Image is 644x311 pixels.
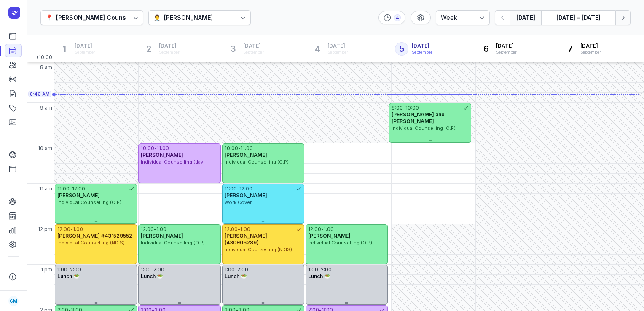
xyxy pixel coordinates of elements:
span: [DATE] [496,43,517,49]
div: 7 [563,42,577,56]
span: [DATE] [243,43,264,49]
div: 12:00 [239,185,252,192]
span: Individual Counselling (O.P) [308,240,372,246]
div: [PERSON_NAME] [164,13,213,23]
div: 10:00 [225,145,238,152]
span: Lunch 🥗 [225,273,247,279]
span: +10:00 [35,54,54,62]
div: - [238,226,240,233]
button: [DATE] - [DATE] [541,10,615,25]
span: [PERSON_NAME] #431529552 [57,233,132,239]
div: 11:00 [241,145,253,152]
div: 11:00 [225,185,237,192]
span: CM [10,296,17,306]
span: [DATE] [75,43,95,49]
span: [PERSON_NAME] [141,152,183,158]
div: 📍 [46,13,53,23]
span: 1 pm [41,266,52,273]
div: 2:00 [70,266,81,273]
div: 12:00 [72,185,85,192]
span: 11 am [39,185,52,192]
div: - [238,145,241,152]
div: 1:00 [240,226,250,233]
span: Individual Counselling (O.P) [225,159,289,165]
button: [DATE] [510,10,541,25]
span: Individual Counselling (NDIS) [225,247,292,252]
div: 4 [394,14,401,21]
div: 10:00 [141,145,154,152]
span: Lunch 🥗 [141,273,163,279]
div: September [243,49,264,55]
div: - [154,226,156,233]
div: 2:00 [153,266,164,273]
div: 1:00 [141,266,151,273]
div: - [237,185,239,192]
div: - [318,266,321,273]
div: September [412,49,432,55]
span: [PERSON_NAME] [308,233,351,239]
div: 12:00 [225,226,238,233]
span: [DATE] [580,43,601,49]
div: September [159,49,180,55]
span: [DATE] [412,43,432,49]
span: [DATE] [159,43,180,49]
div: 12:00 [57,226,70,233]
div: - [70,226,73,233]
div: 2 [142,42,156,56]
div: September [496,49,517,55]
div: 10:00 [405,105,419,111]
div: September [580,49,601,55]
div: 11:00 [157,145,169,152]
span: [PERSON_NAME] and [PERSON_NAME] [392,111,445,124]
span: [PERSON_NAME] [141,233,183,239]
span: Individual Counselling (O.P) [392,125,456,131]
span: [PERSON_NAME] (430906289) [225,233,267,246]
div: 9:00 [392,105,403,111]
div: 👨‍⚕️ [153,13,161,23]
div: - [154,145,157,152]
div: 1 [58,42,71,56]
div: 12:00 [141,226,154,233]
span: Lunch 🥗 [57,273,80,279]
div: 1:00 [73,226,83,233]
div: - [151,266,153,273]
div: 2:00 [237,266,248,273]
div: - [321,226,324,233]
div: 1:00 [324,226,334,233]
div: 12:00 [308,226,321,233]
span: Individual Counselling (O.P) [141,240,205,246]
div: 1:00 [225,266,235,273]
span: Work Cover [225,199,252,205]
span: [PERSON_NAME] [57,192,100,198]
span: 8:46 AM [30,91,50,97]
div: 6 [479,42,493,56]
div: - [70,185,72,192]
div: 1:00 [308,266,318,273]
span: Individual Counselling (O.P) [57,199,121,205]
span: Individual Counselling (day) [141,159,205,165]
div: - [67,266,70,273]
div: 1:00 [156,226,166,233]
span: [PERSON_NAME] [225,192,267,198]
div: 11:00 [57,185,70,192]
div: September [327,49,348,55]
span: 8 am [40,64,52,71]
div: - [403,105,405,111]
div: 3 [226,42,240,56]
div: September [75,49,95,55]
span: 9 am [40,105,52,111]
div: [PERSON_NAME] Counselling [56,13,142,23]
div: 1:00 [57,266,67,273]
div: 4 [311,42,324,56]
span: Lunch 🥗 [308,273,330,279]
div: 2:00 [321,266,332,273]
span: [DATE] [327,43,348,49]
span: [PERSON_NAME] [225,152,267,158]
span: 10 am [38,145,52,152]
div: - [235,266,237,273]
span: Individual Counselling (NDIS) [57,240,125,246]
span: 12 pm [38,226,52,233]
div: 5 [395,42,408,56]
